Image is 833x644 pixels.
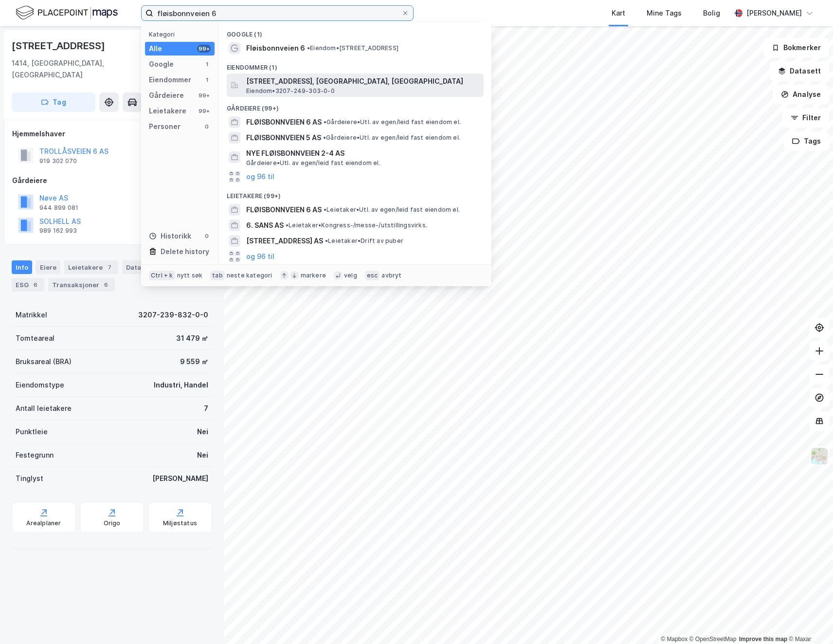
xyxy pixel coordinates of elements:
[12,38,107,54] div: [STREET_ADDRESS]
[39,227,77,235] div: 989 162 993
[101,280,111,290] div: 6
[203,60,211,68] div: 1
[307,44,310,52] span: •
[149,31,215,38] div: Kategori
[204,403,208,414] div: 7
[149,74,191,86] div: Eiendommer
[301,272,326,279] div: markere
[784,597,833,644] div: Kontrollprogram for chat
[661,636,688,643] a: Mapbox
[16,449,54,461] div: Festegrunn
[246,171,274,183] button: og 96 til
[177,272,203,279] div: nytt søk
[286,221,289,229] span: •
[246,204,322,216] span: FLØISBONNVEIEN 6 AS
[16,379,64,391] div: Eiendomstype
[246,87,335,95] span: Eiendom • 3207-249-303-0-0
[197,426,208,438] div: Nei
[12,278,44,292] div: ESG
[344,272,357,279] div: velg
[770,61,829,81] button: Datasett
[246,147,480,159] span: NYE FLØISBONNVEIEN 2-4 AS
[647,7,682,19] div: Mine Tags
[12,128,212,140] div: Hjemmelshaver
[203,123,211,130] div: 0
[612,7,625,19] div: Kart
[197,92,211,99] div: 99+
[246,132,321,144] span: FLØISBONNVEIEN 5 AS
[16,332,54,344] div: Tomteareal
[39,157,77,165] div: 919 302 070
[36,260,60,274] div: Eiere
[176,332,208,344] div: 31 479 ㎡
[810,447,829,465] img: Z
[219,97,491,114] div: Gårdeiere (99+)
[149,43,162,55] div: Alle
[149,105,186,117] div: Leietakere
[324,118,326,126] span: •
[197,45,211,53] div: 99+
[307,44,398,52] span: Eiendom • [STREET_ADDRESS]
[324,206,326,213] span: •
[153,6,401,20] input: Søk på adresse, matrikkel, gårdeiere, leietakere eller personer
[381,272,401,279] div: avbryt
[203,76,211,84] div: 1
[689,636,737,643] a: OpenStreetMap
[16,426,48,438] div: Punktleie
[219,184,491,202] div: Leietakere (99+)
[246,159,380,167] span: Gårdeiere • Utl. av egen/leid fast eiendom el.
[16,356,72,368] div: Bruksareal (BRA)
[138,309,208,321] div: 3207-239-832-0-0
[180,356,208,368] div: 9 559 ㎡
[104,519,121,527] div: Origo
[246,251,274,262] button: og 96 til
[746,7,802,19] div: [PERSON_NAME]
[12,175,212,186] div: Gårdeiere
[246,116,322,128] span: FLØISBONNVEIEN 6 AS
[105,262,114,272] div: 7
[161,246,209,258] div: Delete history
[324,118,461,126] span: Gårdeiere • Utl. av egen/leid fast eiendom el.
[26,519,61,527] div: Arealplaner
[365,271,380,280] div: esc
[286,221,427,229] span: Leietaker • Kongress-/messe-/utstillingsvirks.
[325,237,328,244] span: •
[122,260,159,274] div: Datasett
[48,278,115,292] div: Transaksjoner
[149,271,175,280] div: Ctrl + k
[246,235,323,247] span: [STREET_ADDRESS] AS
[246,75,480,87] span: [STREET_ADDRESS], [GEOGRAPHIC_DATA], [GEOGRAPHIC_DATA]
[39,204,78,212] div: 944 899 081
[149,58,174,70] div: Google
[203,232,211,240] div: 0
[227,272,272,279] div: neste kategori
[31,280,40,290] div: 6
[219,23,491,40] div: Google (1)
[149,90,184,101] div: Gårdeiere
[154,379,208,391] div: Industri, Handel
[246,220,284,231] span: 6. SANS AS
[219,56,491,74] div: Eiendommer (1)
[763,38,829,57] button: Bokmerker
[784,597,833,644] iframe: Chat Widget
[323,134,326,141] span: •
[703,7,720,19] div: Bolig
[16,4,118,21] img: logo.f888ab2527a4732fd821a326f86c7f29.svg
[12,57,149,81] div: 1414, [GEOGRAPHIC_DATA], [GEOGRAPHIC_DATA]
[16,403,72,414] div: Antall leietakere
[149,121,181,132] div: Personer
[784,131,829,151] button: Tags
[16,309,47,321] div: Matrikkel
[323,134,460,142] span: Gårdeiere • Utl. av egen/leid fast eiendom el.
[324,206,460,214] span: Leietaker • Utl. av egen/leid fast eiendom el.
[12,92,95,112] button: Tag
[773,85,829,104] button: Analyse
[197,449,208,461] div: Nei
[163,519,197,527] div: Miljøstatus
[16,473,43,484] div: Tinglyst
[12,260,32,274] div: Info
[64,260,118,274] div: Leietakere
[197,107,211,115] div: 99+
[325,237,403,245] span: Leietaker • Drift av puber
[149,230,191,242] div: Historikk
